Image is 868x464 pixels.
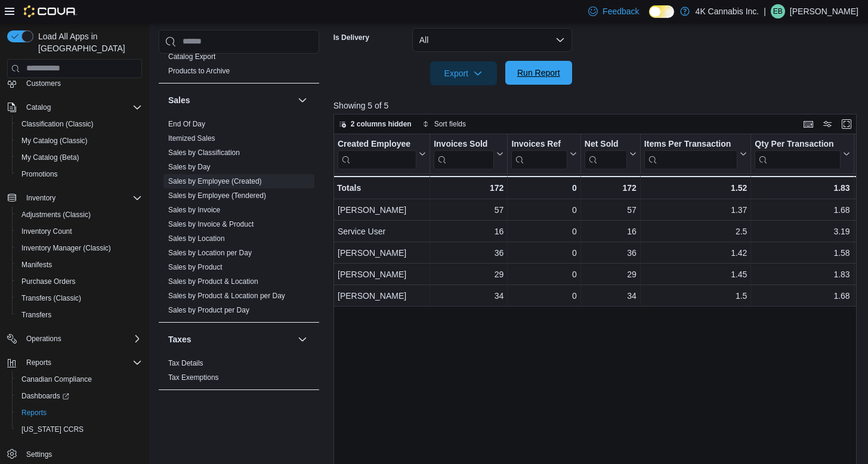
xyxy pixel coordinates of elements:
[585,246,637,260] div: 36
[21,243,111,253] span: Inventory Manager (Classic)
[585,138,627,169] div: Net Sold
[168,292,285,300] a: Sales by Product & Location per Day
[21,210,91,219] span: Adjustments (Classic)
[17,291,86,305] a: Transfers (Classic)
[511,267,576,282] div: 0
[17,224,142,239] span: Inventory Count
[644,138,738,169] div: Items Per Transaction
[511,289,576,303] div: 0
[21,310,51,320] span: Transfers
[12,206,147,223] button: Adjustments (Classic)
[17,422,88,437] a: [US_STATE] CCRS
[755,138,840,169] div: Qty Per Transaction
[755,138,840,150] div: Qty Per Transaction
[644,203,747,217] div: 1.37
[168,191,266,200] a: Sales by Employee (Tendered)
[17,150,142,165] span: My Catalog (Beta)
[12,388,147,404] a: Dashboards
[771,4,785,18] div: Eric Bayne
[338,224,426,239] div: Service User
[168,277,258,286] a: Sales by Product & Location
[585,289,637,303] div: 34
[168,219,254,229] span: Sales by Invoice & Product
[338,267,426,282] div: [PERSON_NAME]
[295,93,310,107] button: Sales
[168,66,230,76] span: Products to Archive
[21,293,81,303] span: Transfers (Classic)
[505,61,572,85] button: Run Report
[17,258,142,272] span: Manifests
[755,138,850,169] button: Qty Per Transaction
[338,138,416,150] div: Created Employee
[12,307,147,323] button: Transfers
[434,138,494,150] div: Invoices Sold
[168,177,262,185] a: Sales by Employee (Created)
[12,290,147,307] button: Transfers (Classic)
[585,224,637,239] div: 16
[12,166,147,182] button: Promotions
[12,223,147,240] button: Inventory Count
[412,28,572,52] button: All
[644,138,738,150] div: Items Per Transaction
[21,100,142,115] span: Catalog
[159,117,319,322] div: Sales
[168,149,240,157] a: Sales by Classification
[434,246,503,260] div: 36
[755,246,850,260] div: 1.58
[755,203,850,217] div: 1.68
[511,181,576,195] div: 0
[511,138,576,169] button: Invoices Ref
[337,181,426,195] div: Totals
[26,193,55,203] span: Inventory
[12,273,147,290] button: Purchase Orders
[17,150,84,165] a: My Catalog (Beta)
[33,30,142,54] span: Load All Apps in [GEOGRAPHIC_DATA]
[17,308,142,322] span: Transfers
[168,206,220,214] a: Sales by Invoice
[168,248,252,258] span: Sales by Location per Day
[21,277,76,286] span: Purchase Orders
[168,177,262,186] span: Sales by Employee (Created)
[21,76,66,91] a: Customers
[21,153,79,162] span: My Catalog (Beta)
[168,148,240,157] span: Sales by Classification
[168,291,285,301] span: Sales by Product & Location per Day
[585,267,637,282] div: 29
[338,289,426,303] div: [PERSON_NAME]
[168,52,215,61] a: Catalog Export
[21,332,66,346] button: Operations
[511,138,567,169] div: Invoices Ref
[26,358,51,367] span: Reports
[17,134,142,148] span: My Catalog (Classic)
[434,119,466,129] span: Sort fields
[644,138,747,169] button: Items Per Transaction
[21,447,57,462] a: Settings
[168,134,215,143] span: Itemized Sales
[21,355,142,370] span: Reports
[168,277,258,286] span: Sales by Product & Location
[12,149,147,166] button: My Catalog (Beta)
[2,445,147,462] button: Settings
[585,181,637,195] div: 172
[17,241,116,255] a: Inventory Manager (Classic)
[26,450,52,459] span: Settings
[755,224,850,239] div: 3.19
[17,389,74,403] a: Dashboards
[17,208,142,222] span: Adjustments (Classic)
[21,332,142,346] span: Operations
[168,249,252,257] a: Sales by Location per Day
[17,372,97,386] a: Canadian Compliance
[755,289,850,303] div: 1.68
[338,203,426,217] div: [PERSON_NAME]
[511,224,576,239] div: 0
[295,332,310,347] button: Taxes
[168,306,249,314] a: Sales by Product per Day
[17,134,92,148] a: My Catalog (Classic)
[649,18,650,18] span: Dark Mode
[649,5,674,18] input: Dark Mode
[168,120,205,128] a: End Of Day
[801,117,816,131] button: Keyboard shortcuts
[12,371,147,388] button: Canadian Compliance
[644,181,747,195] div: 1.52
[333,100,862,112] p: Showing 5 of 5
